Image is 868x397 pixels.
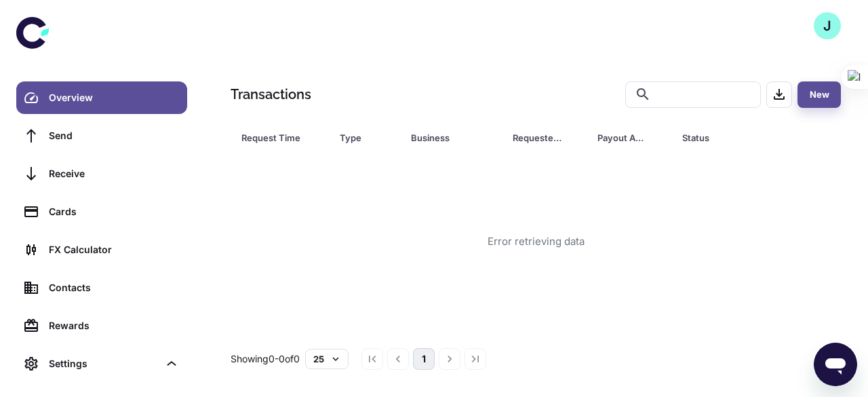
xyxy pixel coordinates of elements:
[231,84,311,105] h1: Transactions
[413,348,435,370] button: page 1
[513,128,564,147] div: Requested Amount
[16,309,187,342] a: Rewards
[682,128,767,147] div: Status
[814,12,841,39] button: J
[513,128,581,147] span: Requested Amount
[814,343,857,386] iframe: Button to launch messaging window
[49,90,179,105] div: Overview
[16,195,187,228] a: Cards
[241,128,323,147] span: Request Time
[16,119,187,152] a: Send
[16,157,187,190] a: Receive
[597,128,666,147] span: Payout Amount
[49,204,179,219] div: Cards
[16,271,187,304] a: Contacts
[241,128,306,147] div: Request Time
[682,128,785,147] span: Status
[16,81,187,114] a: Overview
[49,318,179,333] div: Rewards
[797,81,841,108] button: New
[597,128,648,147] div: Payout Amount
[340,128,395,147] span: Type
[49,356,159,371] div: Settings
[488,234,585,250] div: Error retrieving data
[49,242,179,257] div: FX Calculator
[49,166,179,181] div: Receive
[359,348,488,370] nav: pagination navigation
[305,349,349,369] button: 25
[231,352,300,366] p: Showing 0-0 of 0
[340,128,377,147] div: Type
[49,128,179,143] div: Send
[49,280,179,295] div: Contacts
[16,347,187,380] div: Settings
[16,233,187,266] a: FX Calculator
